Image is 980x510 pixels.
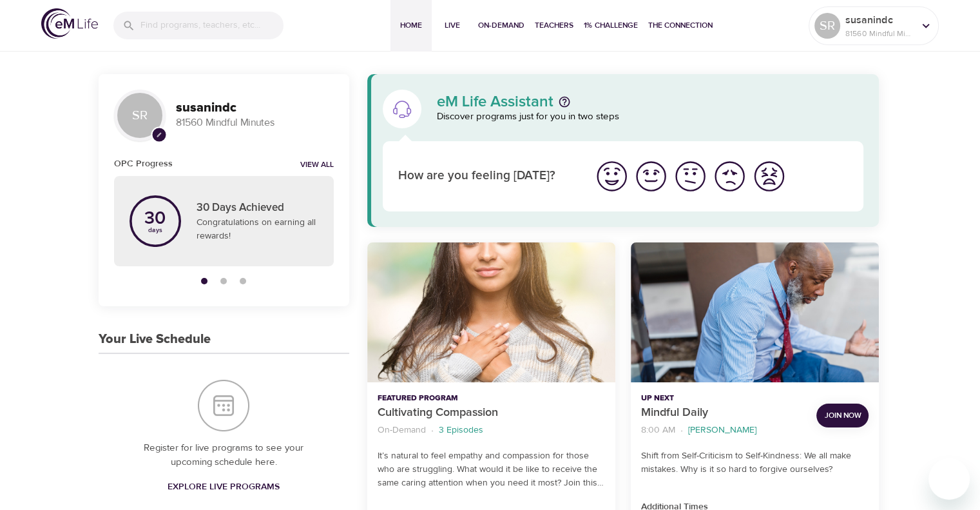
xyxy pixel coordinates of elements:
img: ok [673,159,708,194]
img: Your Live Schedule [198,380,249,431]
p: eM Life Assistant [437,94,553,110]
p: Shift from Self-Criticism to Self-Kindness: We all make mistakes. Why is it so hard to forgive ou... [641,449,869,476]
p: 30 Days Achieved [197,200,318,217]
p: [PERSON_NAME] [688,424,756,437]
h3: Your Live Schedule [99,332,211,347]
p: Cultivating Compassion [378,404,605,422]
img: logo [41,8,98,39]
p: Featured Program [378,393,605,404]
p: Mindful Daily [641,404,806,422]
li: · [680,422,683,439]
p: Up Next [641,393,806,404]
img: bad [712,159,747,194]
button: Mindful Daily [631,242,879,382]
div: SR [114,90,166,141]
h3: susanindc [176,101,334,115]
h6: OPC Progress [114,157,173,171]
span: Teachers [535,19,573,32]
button: I'm feeling bad [710,157,749,196]
p: 3 Episodes [439,424,483,437]
span: 1% Challenge [584,19,638,32]
img: eM Life Assistant [392,99,412,119]
span: Join Now [824,409,861,422]
div: SR [814,13,840,39]
span: On-Demand [478,19,524,32]
a: View all notifications [300,160,334,171]
p: It’s natural to feel empathy and compassion for those who are struggling. What would it be like t... [378,449,605,490]
span: Explore Live Programs [168,479,280,495]
iframe: Button to launch messaging window [928,458,970,500]
p: Register for live programs to see your upcoming schedule here. [124,441,323,470]
p: Congratulations on earning all rewards! [197,216,318,243]
nav: breadcrumb [641,422,806,439]
input: Find programs, teachers, etc... [140,12,283,39]
li: · [431,422,434,439]
nav: breadcrumb [378,422,605,439]
p: How are you feeling [DATE]? [398,167,577,186]
img: worst [751,159,787,194]
p: days [144,228,166,233]
button: Cultivating Compassion [367,242,615,382]
button: I'm feeling worst [749,157,789,196]
span: Live [437,19,468,32]
p: 8:00 AM [641,424,675,437]
img: great [594,159,629,194]
button: I'm feeling good [631,157,671,196]
img: good [633,159,669,194]
p: 81560 Mindful Minutes [845,28,914,39]
p: 81560 Mindful Minutes [176,115,334,130]
button: I'm feeling great [592,157,631,196]
button: I'm feeling ok [671,157,710,196]
span: The Connection [648,19,713,32]
span: Home [396,19,427,32]
button: Join Now [816,404,869,427]
p: On-Demand [378,424,426,437]
p: susanindc [845,12,914,28]
a: Explore Live Programs [162,475,285,499]
p: 30 [144,210,166,228]
p: Discover programs just for you in two steps [437,110,864,124]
